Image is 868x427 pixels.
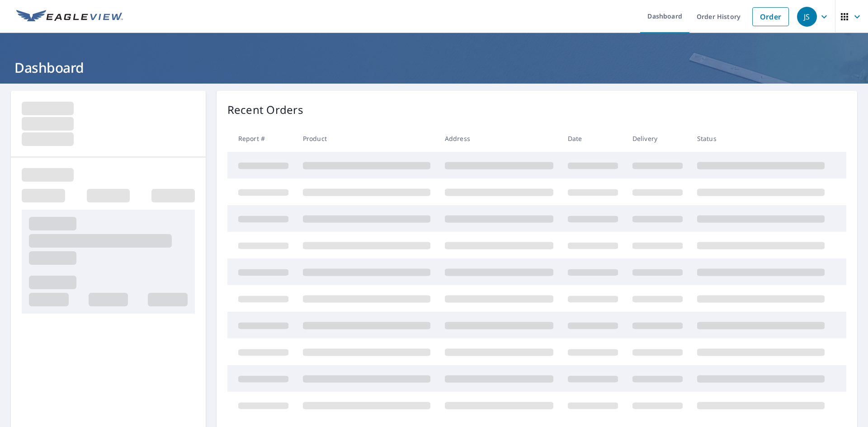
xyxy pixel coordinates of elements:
div: JS [797,7,817,27]
img: EV Logo [16,10,123,23]
h1: Dashboard [11,58,857,77]
th: Delivery [625,125,690,152]
th: Product [296,125,438,152]
th: Status [690,125,832,152]
th: Date [561,125,625,152]
a: Order [752,7,789,26]
th: Report # [227,125,296,152]
p: Recent Orders [227,102,303,118]
th: Address [438,125,561,152]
